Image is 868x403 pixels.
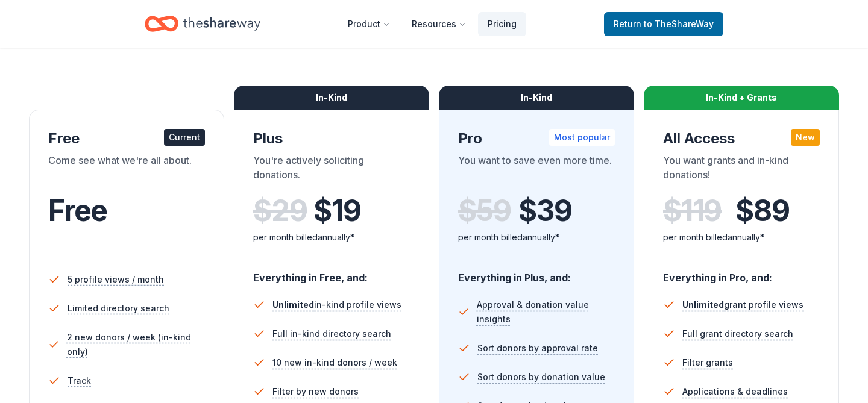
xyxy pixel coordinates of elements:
[48,153,205,187] div: Come see what we're all about.
[272,355,397,370] span: 10 new in-kind donors / week
[164,129,205,146] div: Current
[48,129,205,148] div: Free
[663,153,820,187] div: You want grants and in-kind donations!
[458,260,615,286] div: Everything in Plus, and:
[145,10,260,38] a: Home
[614,17,714,31] span: Return
[644,19,714,29] span: to TheShareWay
[549,129,615,146] div: Most popular
[253,260,410,286] div: Everything in Free, and:
[791,129,820,146] div: New
[272,384,359,399] span: Filter by new donors
[67,330,205,359] span: 2 new donors / week (in-kind only)
[253,230,410,245] div: per month billed annually*
[663,260,820,286] div: Everything in Pro, and:
[478,12,526,36] a: Pricing
[272,299,401,310] span: in-kind profile views
[458,230,615,245] div: per month billed annually*
[663,129,820,148] div: All Access
[682,384,788,399] span: Applications & deadlines
[682,326,793,341] span: Full grant directory search
[458,129,615,148] div: Pro
[439,86,634,110] div: In-Kind
[644,86,839,110] div: In-Kind + Grants
[604,12,723,36] a: Returnto TheShareWay
[272,326,391,341] span: Full in-kind directory search
[68,301,169,316] span: Limited directory search
[735,194,789,228] span: $ 89
[458,153,615,187] div: You want to save even more time.
[682,355,733,370] span: Filter grants
[68,272,164,287] span: 5 profile views / month
[338,10,526,38] nav: Main
[234,86,429,110] div: In-Kind
[402,12,476,36] button: Resources
[313,194,360,228] span: $ 19
[338,12,400,36] button: Product
[518,194,571,228] span: $ 39
[682,299,724,310] span: Unlimited
[253,153,410,187] div: You're actively soliciting donations.
[477,298,615,326] span: Approval & donation value insights
[663,230,820,245] div: per month billed annually*
[272,299,314,310] span: Unlimited
[48,193,107,228] span: Free
[253,129,410,148] div: Plus
[477,341,598,355] span: Sort donors by approval rate
[68,373,91,388] span: Track
[682,299,804,310] span: grant profile views
[477,370,605,384] span: Sort donors by donation value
